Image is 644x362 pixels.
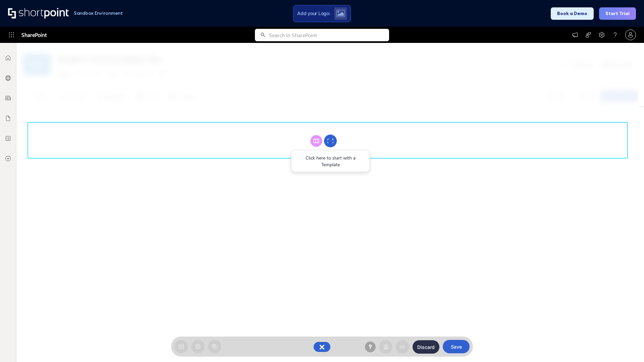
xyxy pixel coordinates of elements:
[336,10,345,17] img: Upload logo
[297,10,330,16] span: Add your Logo:
[74,11,123,15] h1: Sandbox Environment
[269,29,389,41] input: Search in SharePoint
[551,7,594,20] button: Book a Demo
[413,340,439,354] button: Discard
[599,7,636,20] button: Start Trial
[21,27,47,43] span: SharePoint
[610,330,644,362] iframe: Chat Widget
[443,340,470,353] button: Save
